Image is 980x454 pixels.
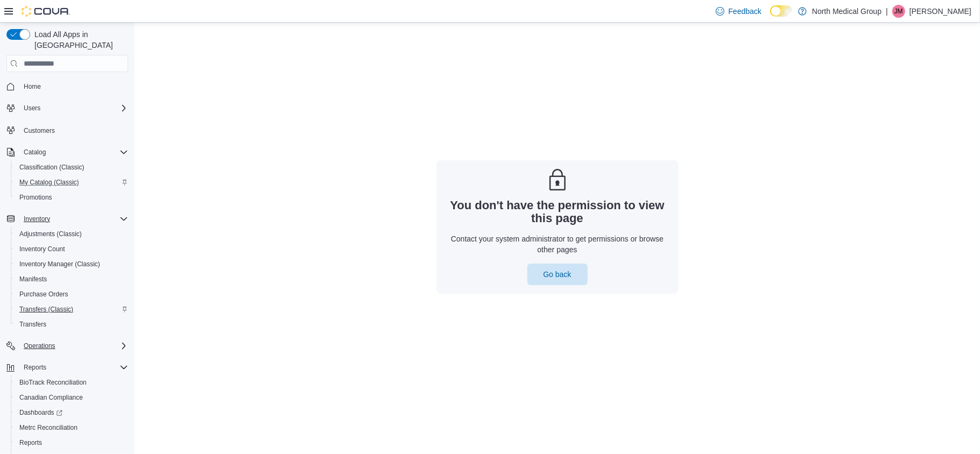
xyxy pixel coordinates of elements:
button: Inventory Count [11,242,132,257]
span: Canadian Compliance [15,391,128,404]
span: Metrc Reconciliation [15,421,128,434]
span: Dark Mode [770,17,771,17]
a: Dashboards [11,405,132,420]
h3: You don't have the permission to view this page [445,199,670,225]
span: Dashboards [15,406,128,419]
span: Reports [15,436,128,449]
button: Reports [19,361,51,374]
a: Manifests [15,273,51,286]
button: My Catalog (Classic) [11,175,132,190]
span: Metrc Reconciliation [19,423,77,432]
button: Transfers [11,317,132,332]
button: Reports [11,435,132,450]
span: Operations [19,339,128,352]
a: Home [19,80,45,93]
span: BioTrack Reconciliation [15,376,128,389]
a: BioTrack Reconciliation [15,376,91,389]
span: Users [24,104,40,112]
a: Customers [19,124,59,137]
button: Adjustments (Classic) [11,226,132,242]
div: Joseph Mason [892,5,905,18]
span: Inventory Manager (Classic) [19,260,100,268]
span: Reports [24,363,46,372]
a: Classification (Classic) [15,161,89,174]
button: Inventory [19,212,54,225]
button: Transfers (Classic) [11,302,132,317]
button: Operations [19,339,60,352]
a: Metrc Reconciliation [15,421,82,434]
span: Transfers (Classic) [15,303,128,316]
a: Promotions [15,191,57,204]
span: Purchase Orders [19,290,68,299]
button: Catalog [19,146,50,159]
p: Contact your system administrator to get permissions or browse other pages [445,233,670,255]
span: My Catalog (Classic) [15,176,128,189]
span: Inventory [19,212,128,225]
span: Classification (Classic) [19,163,84,172]
p: North Medical Group [812,5,882,18]
img: Cova [22,6,70,17]
a: Inventory Manager (Classic) [15,258,104,271]
span: Catalog [19,146,128,159]
span: Inventory [24,215,50,223]
button: Home [2,79,132,94]
span: Inventory Count [15,243,128,256]
span: Dashboards [19,408,62,417]
span: Home [24,82,41,91]
button: BioTrack Reconciliation [11,375,132,390]
span: Go back [543,269,571,280]
button: Promotions [11,190,132,205]
span: Adjustments (Classic) [15,228,128,240]
span: Catalog [24,148,46,157]
button: Catalog [2,145,132,160]
span: Manifests [19,275,47,283]
span: Operations [24,342,55,350]
span: Load All Apps in [GEOGRAPHIC_DATA] [30,29,128,51]
span: Customers [19,123,128,137]
span: Adjustments (Classic) [19,230,82,238]
span: My Catalog (Classic) [19,178,79,187]
button: Purchase Orders [11,287,132,302]
button: Inventory [2,211,132,226]
a: Feedback [711,1,766,22]
span: Manifests [15,273,128,286]
button: Customers [2,122,132,138]
button: Metrc Reconciliation [11,420,132,435]
span: Transfers [19,320,46,329]
span: Promotions [19,193,52,202]
button: Go back [527,264,588,285]
a: Purchase Orders [15,288,73,301]
span: Classification (Classic) [15,161,128,174]
button: Manifests [11,272,132,287]
span: Purchase Orders [15,288,128,301]
span: Inventory Manager (Classic) [15,258,128,271]
span: Reports [19,438,42,447]
a: Canadian Compliance [15,391,87,404]
button: Users [2,101,132,116]
a: Transfers (Classic) [15,303,77,316]
span: Users [19,102,128,115]
span: Inventory Count [19,245,65,253]
a: Transfers [15,318,51,331]
span: JM [894,5,903,18]
input: Dark Mode [770,5,793,17]
span: Reports [19,361,128,374]
button: Reports [2,360,132,375]
button: Operations [2,338,132,353]
a: Inventory Count [15,243,69,256]
span: Home [19,80,128,93]
button: Inventory Manager (Classic) [11,257,132,272]
button: Canadian Compliance [11,390,132,405]
span: BioTrack Reconciliation [19,378,87,387]
p: [PERSON_NAME] [910,5,971,18]
button: Classification (Classic) [11,160,132,175]
a: Adjustments (Classic) [15,228,86,240]
a: My Catalog (Classic) [15,176,83,189]
span: Canadian Compliance [19,393,83,402]
p: | [886,5,888,18]
span: Feedback [729,6,762,17]
span: Transfers [15,318,128,331]
span: Customers [24,126,55,135]
span: Transfers (Classic) [19,305,73,314]
span: Promotions [15,191,128,204]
